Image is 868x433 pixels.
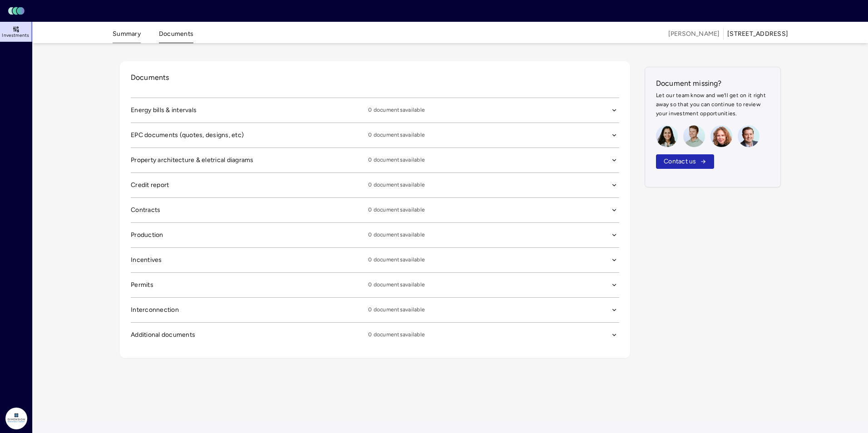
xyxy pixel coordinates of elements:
h2: Document missing? [656,78,769,91]
span: Permits [131,280,368,290]
span: Production [131,230,368,240]
span: Energy bills & intervals [131,105,368,115]
button: Energy bills & intervals0 documentsavailable [131,98,619,123]
span: [PERSON_NAME] [668,29,720,39]
div: tabs [113,24,193,43]
img: Dimension Energy [5,408,27,429]
span: Property architecture & eletrical diagrams [131,155,368,165]
span: 0 documents available [368,130,606,140]
span: Incentives [131,255,368,265]
span: Credit report [131,180,368,190]
span: Contracts [131,205,368,215]
span: Additional documents [131,330,368,340]
span: 0 documents available [368,230,606,240]
h2: Documents [131,72,619,83]
button: Additional documents0 documentsavailable [131,323,619,347]
span: 0 documents available [368,255,606,265]
span: Investments [2,33,29,38]
button: EPC documents (quotes, designs, etc)0 documentsavailable [131,123,619,148]
button: Contracts0 documentsavailable [131,198,619,222]
div: [STREET_ADDRESS] [727,29,788,39]
span: 0 documents available [368,280,606,290]
p: Let our team know and we’ll get on it right away so that you can continue to review your investme... [656,91,769,118]
button: Production0 documentsavailable [131,223,619,247]
span: EPC documents (quotes, designs, etc) [131,130,368,140]
span: Interconnection [131,305,368,315]
span: 0 documents available [368,180,606,190]
button: Incentives0 documentsavailable [131,248,619,272]
button: Summary [113,29,141,43]
button: Documents [159,29,193,43]
span: 0 documents available [368,305,606,315]
button: Property architecture & eletrical diagrams0 documentsavailable [131,148,619,172]
a: Contact us [656,154,714,169]
span: 0 documents available [368,105,606,115]
span: 0 documents available [368,205,606,215]
span: Contact us [664,157,696,167]
span: 0 documents available [368,330,606,340]
button: Contact us [656,154,714,169]
span: 0 documents available [368,155,606,165]
button: Interconnection0 documentsavailable [131,298,619,322]
button: Credit report0 documentsavailable [131,173,619,197]
button: Permits0 documentsavailable [131,273,619,297]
